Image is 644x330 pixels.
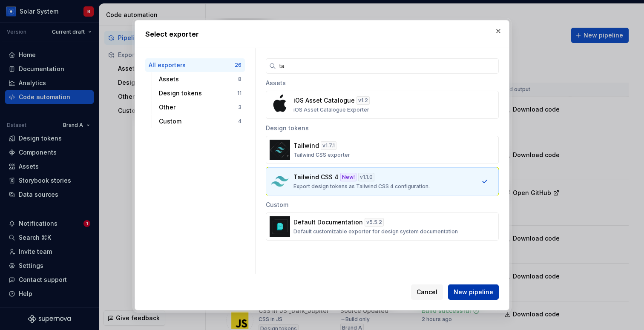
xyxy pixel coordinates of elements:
[238,104,241,111] div: 3
[293,106,369,113] p: iOS Asset Catalogue Exporter
[155,100,245,114] button: Other3
[358,173,374,181] div: v 1.1.0
[159,89,237,98] div: Design tokens
[321,141,336,150] div: v 1.7.1
[340,173,356,181] div: New!
[365,218,384,227] div: v 5.5.2
[454,288,493,296] span: New pipeline
[266,91,499,119] button: iOS Asset Cataloguev1.2iOS Asset Catalogue Exporter
[266,74,499,91] div: Assets
[145,58,245,72] button: All exporters26
[293,183,430,190] p: Export design tokens as Tailwind CSS 4 configuration.
[238,76,241,83] div: 8
[293,228,458,235] p: Default customizable exporter for design system documentation
[155,86,245,100] button: Design tokens11
[356,96,370,105] div: v 1.2
[276,58,499,74] input: Search...
[159,103,238,112] div: Other
[145,29,499,39] h2: Select exporter
[266,212,499,241] button: Default Documentationv5.5.2Default customizable exporter for design system documentation
[411,284,443,300] button: Cancel
[266,167,499,195] button: Tailwind CSS 4New!v1.1.0Export design tokens as Tailwind CSS 4 configuration.
[448,284,499,300] button: New pipeline
[237,90,241,97] div: 11
[266,136,499,164] button: Tailwindv1.7.1Tailwind CSS exporter
[293,96,355,105] p: iOS Asset Catalogue
[235,62,241,69] div: 26
[417,288,437,296] span: Cancel
[159,75,238,83] div: Assets
[155,115,245,128] button: Custom4
[293,141,319,150] p: Tailwind
[238,118,241,125] div: 4
[159,117,238,126] div: Custom
[293,152,350,158] p: Tailwind CSS exporter
[266,119,499,136] div: Design tokens
[293,218,363,227] p: Default Documentation
[266,195,499,212] div: Custom
[149,61,235,69] div: All exporters
[155,72,245,86] button: Assets8
[293,173,339,181] p: Tailwind CSS 4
